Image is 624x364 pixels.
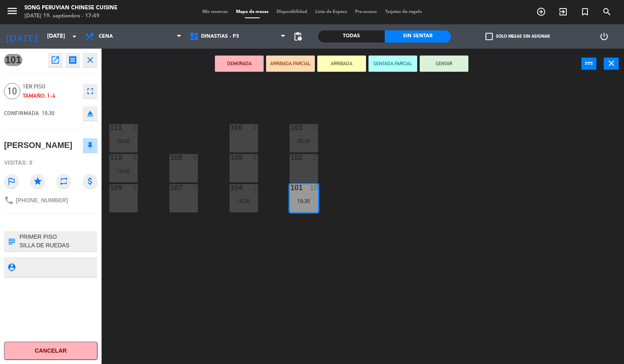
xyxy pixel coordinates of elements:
[7,263,16,272] i: person_pin
[68,55,78,65] i: receipt
[230,154,231,161] div: 105
[607,58,616,68] i: close
[485,33,493,40] span: check_box_outline_blank
[24,12,117,20] div: [DATE] 19. septiembre - 17:49
[170,184,171,191] div: 107
[201,34,239,39] span: DINASTIAS - P3
[4,174,19,188] i: outlined_flag
[253,124,258,131] div: 4
[24,4,117,12] div: Song Peruvian Chinese Cuisine
[133,154,138,161] div: 5
[253,154,258,161] div: 4
[318,30,385,43] div: Todas
[290,124,291,131] div: 103
[85,109,95,118] i: eject
[317,56,366,72] button: ARRIBADA
[85,86,95,96] i: fullscreen
[65,53,80,67] button: receipt
[4,83,20,99] span: 10
[83,53,97,67] button: close
[4,110,39,116] span: CONFIRMADA
[602,7,612,17] i: search
[313,154,318,161] div: 2
[536,7,546,17] i: add_circle_outline
[16,197,68,203] span: [PHONE_NUMBER]
[23,91,79,101] div: Tamaño: 1-4
[193,154,198,161] div: 5
[50,55,60,65] i: open_in_new
[290,198,318,204] div: 19:30
[23,82,79,91] span: 1er piso
[381,10,426,14] span: Tarjetas de regalo
[6,5,18,20] button: menu
[56,174,71,188] i: repeat
[42,110,54,116] span: 19:30
[110,154,110,161] div: 110
[581,58,596,70] button: power_input
[83,174,97,188] i: attach_money
[253,184,258,191] div: 2
[230,198,258,204] div: 19:30
[4,342,97,360] button: Cancelar
[293,32,303,41] span: pending_actions
[109,138,138,144] div: 20:00
[30,174,45,188] i: star
[109,168,138,174] div: 19:00
[6,5,18,17] i: menu
[485,33,550,40] label: Solo mesas sin asignar
[290,154,291,161] div: 102
[85,55,95,65] i: close
[420,56,468,72] button: SENTAR
[580,7,590,17] i: turned_in_not
[83,84,97,98] button: fullscreen
[110,184,110,191] div: 109
[133,184,138,191] div: 6
[7,237,16,246] i: subject
[273,10,311,14] span: Disponibilidad
[4,54,22,66] span: 101
[584,58,594,68] i: power_input
[215,56,264,72] button: DEMORADA
[311,10,351,14] span: Lista de Espera
[133,124,138,131] div: 2
[48,53,63,67] button: open_in_new
[230,184,231,191] div: 104
[310,184,318,191] div: 10
[313,124,318,131] div: 3
[69,32,79,41] i: arrow_drop_down
[83,106,97,121] button: eject
[604,58,619,70] button: close
[193,184,198,191] div: 5
[368,56,417,72] button: SENTADA PARCIAL
[230,124,231,131] div: 106
[290,138,318,144] div: 20:30
[558,7,568,17] i: exit_to_app
[110,124,110,131] div: 111
[4,139,72,152] div: [PERSON_NAME]
[232,10,273,14] span: Mapa de mesas
[351,10,381,14] span: Pre-acceso
[198,10,232,14] span: Mis reservas
[4,195,14,205] i: phone
[99,34,113,39] span: Cena
[170,154,171,161] div: 108
[4,156,97,170] div: Visitas: 0
[385,30,451,43] div: Sin sentar
[266,56,315,72] button: ARRIBADA PARCIAL
[290,184,291,191] div: 101
[599,32,609,41] i: power_settings_new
